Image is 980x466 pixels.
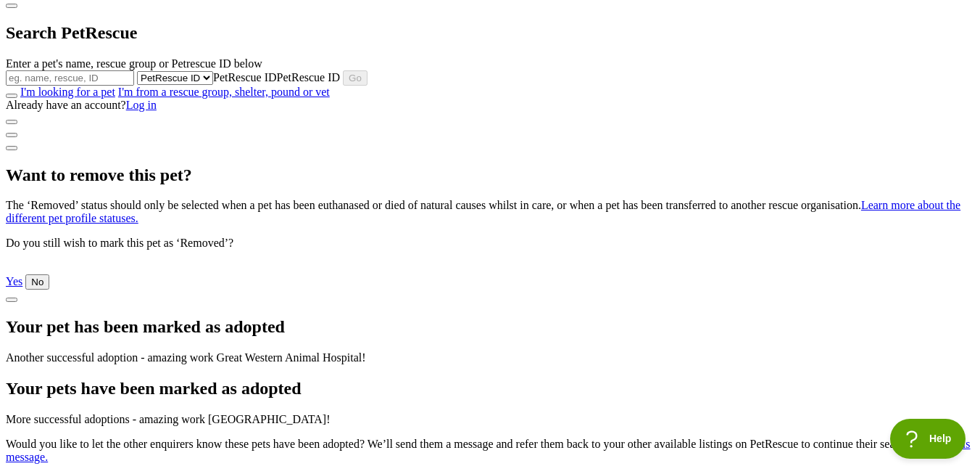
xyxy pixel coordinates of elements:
a: Preview this message. [6,438,971,463]
p: Do you still wish to mark this pet as ‘Removed’? [6,237,974,250]
div: Already have an account? [6,99,974,112]
button: No [25,274,49,290]
a: Learn more about the different pet profile statuses. [6,199,960,224]
a: I'm looking for a pet [20,86,115,98]
p: Would you like to let the other enquirers know these pets have been adopted? We’ll send them a me... [6,438,974,464]
a: Yes [6,275,22,287]
h2: Search PetRescue [6,23,974,43]
input: eg. name, rescue, ID [6,70,134,86]
button: close [6,146,17,150]
iframe: Help Scout Beacon [890,419,966,459]
button: close [6,298,17,302]
div: Dialog Window - Close (Press escape to close) [6,112,974,125]
div: Dialog Window - Close (Press escape to close) [6,86,974,112]
h2: Your pet has been marked as adopted [6,317,974,337]
span: PetRescue ID [277,71,341,83]
div: Dialog Window - Close (Press escape to close) [6,138,974,290]
p: Another successful adoption - amazing work Great Western Animal Hospital! [6,351,974,364]
p: More successful adoptions - amazing work [GEOGRAPHIC_DATA]! [6,413,974,426]
a: Log in [126,99,157,111]
p: The ‘Removed’ status should only be selected when a pet has been euthanased or died of natural ca... [6,199,974,225]
span: PetRescue ID [213,71,277,83]
a: I'm from a rescue group, shelter, pound or vet [118,86,330,98]
button: close [6,94,17,98]
button: Go [343,70,367,86]
label: Enter a pet's name, rescue group or Petrescue ID below [6,57,262,70]
div: Dialog Window - Close (Press escape to close) [6,125,974,138]
button: close [6,4,17,8]
h2: Your pets have been marked as adopted [6,379,974,398]
h2: Want to remove this pet? [6,165,974,185]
